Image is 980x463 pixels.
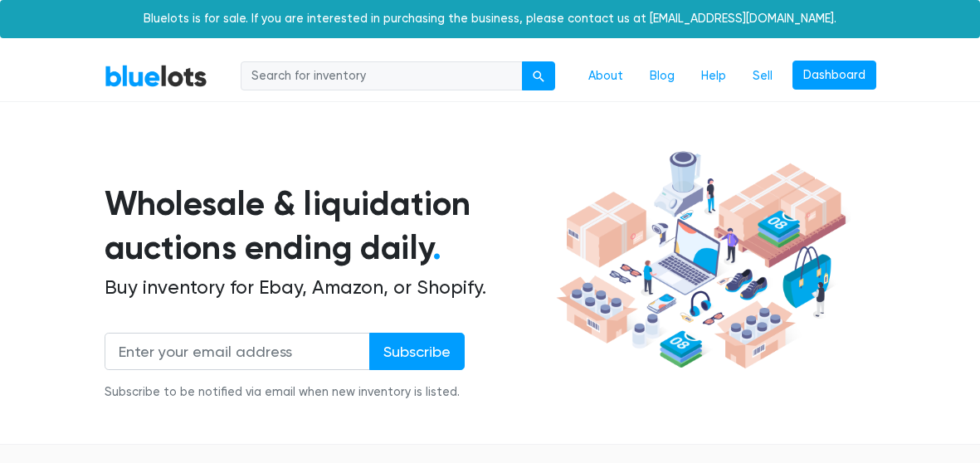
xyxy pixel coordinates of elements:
img: hero-ee84e7d0318cb26816c560f6b4441b76977f77a177738b4e94f68c95b2b83dbb.png [552,145,851,375]
a: Sell [739,61,786,92]
a: BlueLots [105,64,207,88]
span: . [432,227,441,268]
a: Blog [636,61,688,92]
input: Enter your email address [105,333,370,370]
h1: Wholesale & liquidation auctions ending daily [105,182,552,270]
a: Dashboard [792,61,876,90]
h2: Buy inventory for Ebay, Amazon, or Shopify. [105,276,552,300]
input: Subscribe [369,333,465,370]
input: Search for inventory [241,61,523,91]
div: Subscribe to be notified via email when new inventory is listed. [105,383,465,402]
a: About [575,61,636,92]
a: Help [688,61,739,92]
